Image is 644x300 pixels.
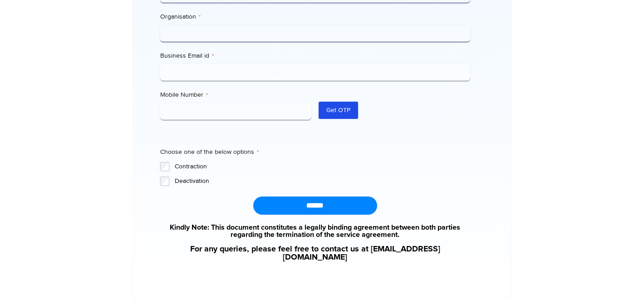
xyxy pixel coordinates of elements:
a: Kindly Note: This document constitutes a legally binding agreement between both parties regarding... [160,224,470,238]
legend: Choose one of the below options [160,148,259,157]
label: Contraction [175,162,470,171]
label: Mobile Number [160,90,312,99]
label: Business Email id [160,51,470,60]
button: Get OTP [319,102,358,119]
label: Organisation [160,12,470,21]
label: Deactivation [175,177,470,186]
a: For any queries, please feel free to contact us at [EMAIL_ADDRESS][DOMAIN_NAME] [160,245,470,261]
